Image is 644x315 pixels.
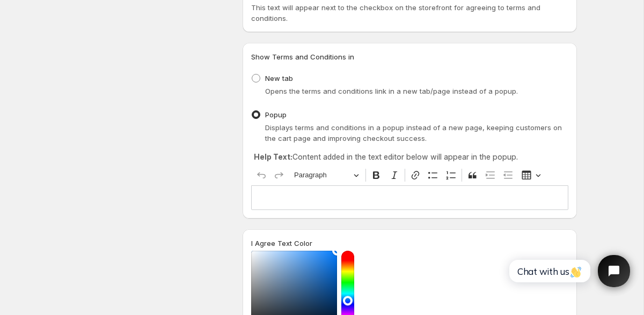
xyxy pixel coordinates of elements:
span: Paragraph [294,169,350,182]
span: Show Terms and Conditions in [251,52,354,61]
span: This text will appear next to the checkbox on the storefront for agreeing to terms and conditions. [251,3,540,22]
label: I Agree Text Color [251,238,312,249]
iframe: Tidio Chat [497,246,639,296]
span: New tab [265,74,293,82]
button: Paragraph, Heading [289,167,363,184]
span: Opens the terms and conditions link in a new tab/page instead of a popup. [265,87,518,95]
div: Editor editing area: main. Press ⌥0 for help. [251,185,568,209]
span: Displays terms and conditions in a popup instead of a new page, keeping customers on the cart pag... [265,123,562,142]
span: Popup [265,110,287,119]
p: Content added in the text editor below will appear in the popup. [254,152,566,162]
strong: Help Text: [254,152,292,161]
div: Editor toolbar [251,165,568,185]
